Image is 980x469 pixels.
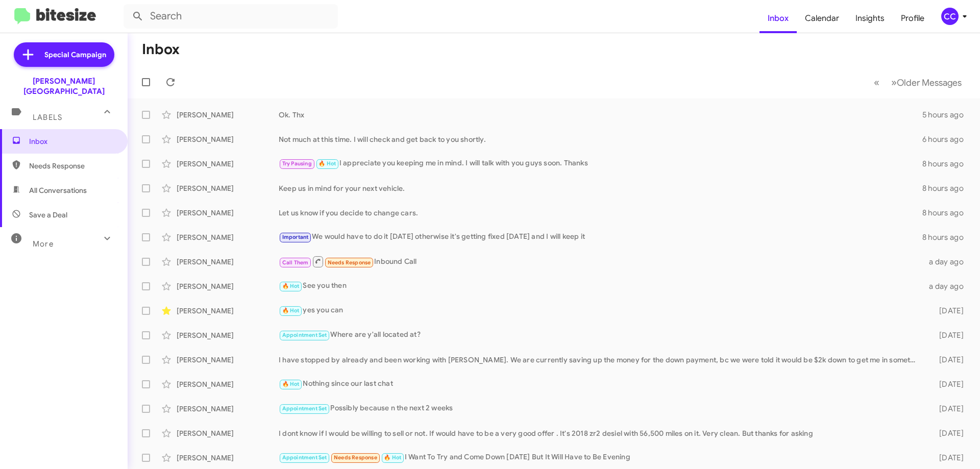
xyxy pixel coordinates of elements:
nav: Page navigation example [868,72,968,93]
div: I Want To Try and Come Down [DATE] But It Will Have to Be Evening [279,452,923,463]
button: Next [885,72,968,93]
div: Nothing since our last chat [279,378,923,390]
div: 8 hours ago [922,208,972,218]
div: 6 hours ago [922,134,972,144]
div: Where are y'all located at? [279,329,923,341]
div: 8 hours ago [922,159,972,169]
span: Inbox [29,136,116,146]
div: [PERSON_NAME] [177,355,279,365]
div: a day ago [923,257,972,267]
div: [DATE] [923,453,972,463]
div: We would have to do it [DATE] otherwise it's getting fixed [DATE] and I will keep it [279,231,922,243]
div: [PERSON_NAME] [177,159,279,169]
div: [PERSON_NAME] [177,306,279,316]
div: Ok. Thx [279,110,922,120]
div: [PERSON_NAME] [177,404,279,414]
span: Labels [33,113,62,122]
div: a day ago [923,281,972,291]
div: [PERSON_NAME] [177,428,279,438]
span: 🔥 Hot [282,307,300,314]
div: [DATE] [923,330,972,340]
span: Special Campaign [44,50,106,60]
span: Call Them [282,259,309,266]
div: Inbound Call [279,255,923,268]
div: 8 hours ago [922,232,972,242]
a: Insights [847,4,893,33]
span: Appointment Set [282,454,327,461]
span: Needs Response [29,161,116,171]
a: Inbox [759,4,797,33]
div: Not much at this time. I will check and get back to you shortly. [279,134,922,144]
span: « [874,76,879,89]
span: Appointment Set [282,332,327,338]
div: [DATE] [923,306,972,316]
div: [PERSON_NAME] [177,257,279,267]
div: [PERSON_NAME] [177,183,279,193]
div: [PERSON_NAME] [177,379,279,389]
span: Needs Response [334,454,377,461]
span: Needs Response [328,259,371,266]
div: 5 hours ago [922,110,972,120]
span: Appointment Set [282,405,327,412]
span: Try Pausing [282,160,312,167]
div: [PERSON_NAME] [177,330,279,340]
span: Important [282,234,309,240]
button: CC [933,8,969,25]
div: Keep us in mind for your next vehicle. [279,183,922,193]
input: Search [124,4,338,29]
div: Let us know if you decide to change cars. [279,208,922,218]
div: [DATE] [923,379,972,389]
a: Special Campaign [14,42,114,67]
span: » [891,76,897,89]
div: [PERSON_NAME] [177,208,279,218]
div: I dont know if I would be willing to sell or not. If would have to be a very good offer . It's 20... [279,428,923,438]
span: 🔥 Hot [282,283,300,289]
div: [PERSON_NAME] [177,134,279,144]
div: [DATE] [923,355,972,365]
a: Profile [893,4,933,33]
div: I have stopped by already and been working with [PERSON_NAME]. We are currently saving up the mon... [279,355,923,365]
span: All Conversations [29,185,87,195]
h1: Inbox [142,41,180,58]
a: Calendar [797,4,847,33]
span: Save a Deal [29,210,67,220]
span: Older Messages [897,77,962,88]
div: [PERSON_NAME] [177,453,279,463]
div: Possibly because n the next 2 weeks [279,403,923,414]
span: 🔥 Hot [318,160,336,167]
div: CC [941,8,959,25]
div: [PERSON_NAME] [177,281,279,291]
div: See you then [279,280,923,292]
div: [DATE] [923,428,972,438]
div: 8 hours ago [922,183,972,193]
span: 🔥 Hot [282,381,300,387]
button: Previous [868,72,886,93]
div: [DATE] [923,404,972,414]
div: I appreciate you keeping me in mind. I will talk with you guys soon. Thanks [279,158,922,169]
span: More [33,239,54,249]
div: yes you can [279,305,923,316]
span: 🔥 Hot [384,454,401,461]
div: [PERSON_NAME] [177,232,279,242]
div: [PERSON_NAME] [177,110,279,120]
